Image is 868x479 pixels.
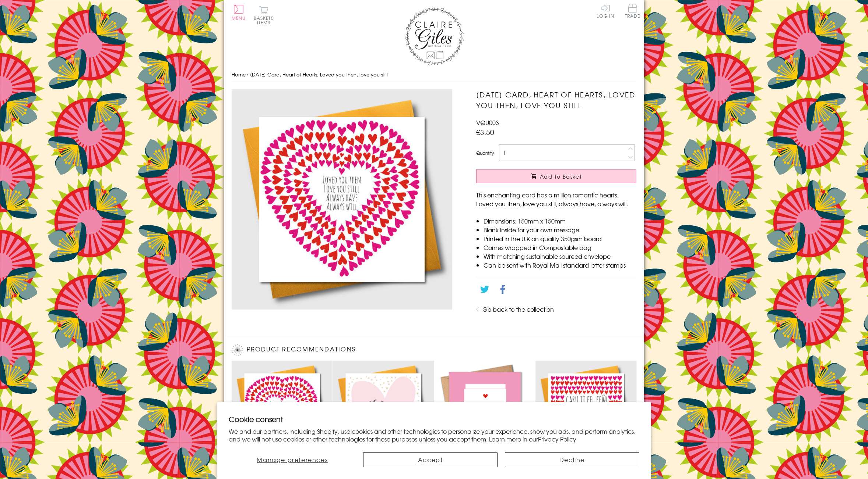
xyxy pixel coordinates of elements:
span: Add to Basket [540,173,582,180]
a: Welsh Valentine's Day Card, Hearts, I Love you like mad £3.50 [535,361,637,476]
nav: breadcrumbs [232,67,637,82]
span: £3.50 [476,127,494,137]
p: We and our partners, including Shopify, use cookies and other technologies to personalize your ex... [229,428,639,443]
h1: [DATE] Card, Heart of Hearts, Loved you then, love you still [476,89,636,111]
button: Add to Basket [476,169,636,183]
span: VQU003 [476,118,499,127]
a: Home [232,71,246,78]
img: Valentine's Day Card, Heart of Hearts, Loved you then, love you still [232,89,453,310]
li: Printed in the U.K on quality 350gsm board [484,234,636,243]
li: With matching sustainable sourced envelope [484,252,636,261]
span: [DATE] Card, Heart of Hearts, Loved you then, love you still [250,71,388,78]
li: Comes wrapped in Compostable bag [484,243,636,252]
span: Menu [232,15,246,21]
li: Blank inside for your own message [484,225,636,234]
button: Menu [232,5,246,20]
button: Manage preferences [229,452,356,467]
button: Decline [505,452,639,467]
img: Valentine's Day Card, Heart and Stars, I Love you [333,361,434,462]
a: Valentine's Day Card, Heart and Stars, I Love you £3.50 [333,361,434,476]
a: Go back to the collection [482,305,554,314]
img: Welsh Valentine's Day Card, Heart of Hearts, Loved you then, love you still [232,361,333,462]
li: Dimensions: 150mm x 150mm [484,217,636,225]
a: Trade [625,4,640,19]
button: Basket0 items [254,6,274,25]
h2: Cookie consent [229,414,639,424]
a: Log In [597,4,614,18]
p: This enchanting card has a million romantic hearts. Loved you then, love you still, always have, ... [476,190,636,208]
span: › [247,71,249,78]
a: Welsh Valentine's Day Card, Heart of Hearts, Loved you then, love you still £3.50 [232,361,333,476]
li: Can be sent with Royal Mail standard letter stamps [484,261,636,269]
button: Accept [363,452,498,467]
label: Quantity [476,150,494,156]
span: 0 items [257,15,274,26]
img: Welsh Valentine's Day Card, Hearts, I Love you like mad [535,361,637,462]
span: Trade [625,4,640,18]
img: Claire Giles Greetings Cards [405,7,464,65]
a: Privacy Policy [538,435,576,443]
h2: Product recommendations [232,344,637,355]
span: Manage preferences [257,455,328,464]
